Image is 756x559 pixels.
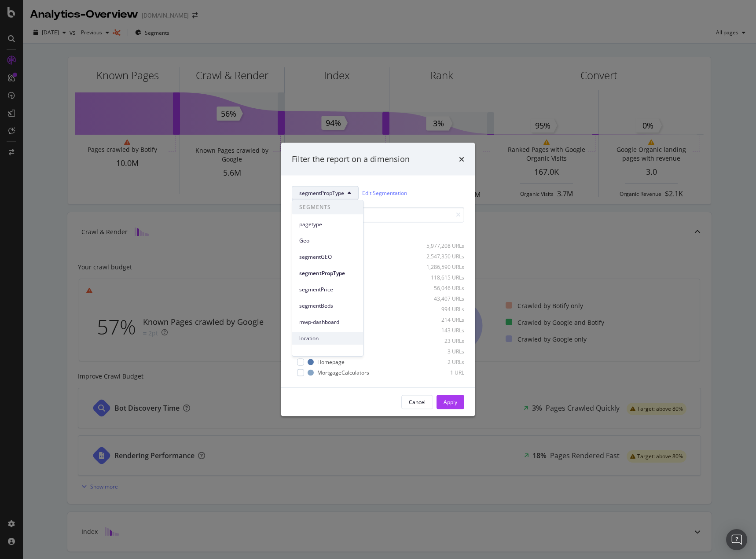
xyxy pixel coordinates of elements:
button: segmentPropType [292,186,359,200]
div: Select all data available [292,229,464,237]
span: pagetype [299,221,356,228]
span: mwp-dashboard [299,318,356,326]
span: scriptcalls [299,351,356,359]
span: SEGMENTS [292,200,363,214]
div: Open Intercom Messenger [726,529,747,550]
div: 994 URLs [421,305,464,313]
div: 5,977,208 URLs [421,242,464,250]
div: modal [281,143,475,416]
div: 118,615 URLs [421,274,464,281]
div: Cancel [409,398,426,406]
div: 1 URL [421,369,464,376]
div: 43,407 URLs [421,295,464,302]
div: 1,286,590 URLs [421,263,464,271]
div: 3 URLs [421,348,464,355]
div: 56,046 URLs [421,284,464,292]
a: Edit Segmentation [362,188,407,198]
div: Filter the report on a dimension [292,154,410,165]
div: MortgageCalculators [317,369,369,376]
span: location [299,335,356,342]
span: segmentPrice [299,286,356,294]
div: 214 URLs [421,316,464,324]
span: segmentPropType [299,189,344,197]
button: Apply [437,395,464,409]
span: segmentBeds [299,302,356,310]
span: segmentGEO [299,253,356,261]
div: 23 URLs [421,337,464,345]
div: Apply [444,398,457,406]
button: Cancel [401,395,433,409]
input: Search [292,207,464,222]
div: times [459,154,464,165]
div: 2,547,350 URLs [421,253,464,260]
div: 2 URLs [421,358,464,366]
div: Homepage [317,358,345,366]
span: segmentPropType [299,269,356,277]
div: 143 URLs [421,327,464,334]
span: Geo [299,237,356,245]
